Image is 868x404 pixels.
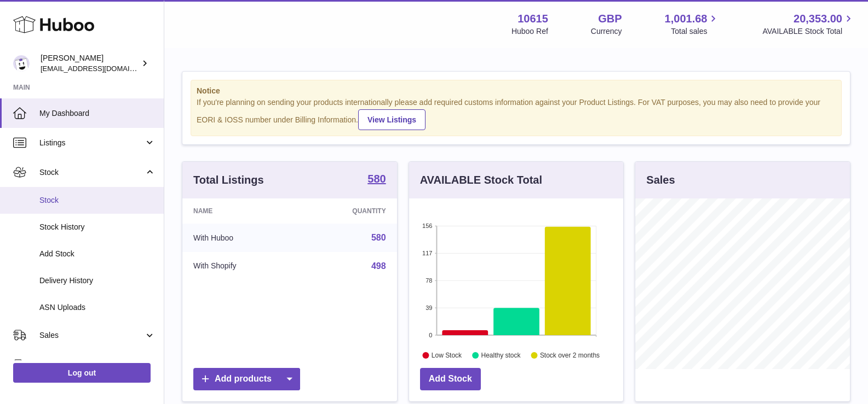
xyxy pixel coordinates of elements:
[39,167,144,178] span: Stock
[39,108,156,119] span: My Dashboard
[422,223,432,229] text: 156
[39,302,156,313] span: ASN Uploads
[422,250,432,256] text: 117
[39,249,156,259] span: Add Stock
[13,55,30,72] img: fulfillment@fable.com
[511,26,548,37] div: Huboo Ref
[41,64,161,73] span: [EMAIL_ADDRESS][DOMAIN_NAME]
[367,173,386,184] strong: 580
[762,11,855,37] a: 20,353.00 AVAILABLE Stock Total
[41,53,139,74] div: [PERSON_NAME]
[429,332,432,338] text: 0
[39,330,144,341] span: Sales
[794,11,842,26] span: 20,353.00
[665,11,708,26] span: 1,001.68
[182,252,298,280] td: With Shopify
[39,360,144,370] span: Orders
[298,198,396,224] th: Quantity
[39,138,144,148] span: Listings
[481,352,521,359] text: Healthy stock
[426,277,432,284] text: 78
[762,26,855,37] span: AVAILABLE Stock Total
[193,173,264,188] h3: Total Listings
[39,222,156,232] span: Stock History
[13,363,151,383] a: Log out
[518,11,548,26] strong: 10615
[197,86,836,96] strong: Notice
[665,11,720,37] a: 1,001.68 Total sales
[426,305,432,311] text: 39
[671,26,720,37] span: Total sales
[371,233,386,242] a: 580
[420,368,481,390] a: Add Stock
[420,173,542,188] h3: AVAILABLE Stock Total
[591,26,622,37] div: Currency
[646,173,675,188] h3: Sales
[193,368,300,390] a: Add products
[598,11,622,26] strong: GBP
[540,352,600,359] text: Stock over 2 months
[371,261,386,271] a: 498
[39,195,156,206] span: Stock
[358,109,426,130] a: View Listings
[197,97,836,130] div: If you're planning on sending your products internationally please add required customs informati...
[432,352,462,359] text: Low Stock
[39,276,156,286] span: Delivery History
[367,173,386,186] a: 580
[182,198,298,224] th: Name
[182,224,298,252] td: With Huboo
